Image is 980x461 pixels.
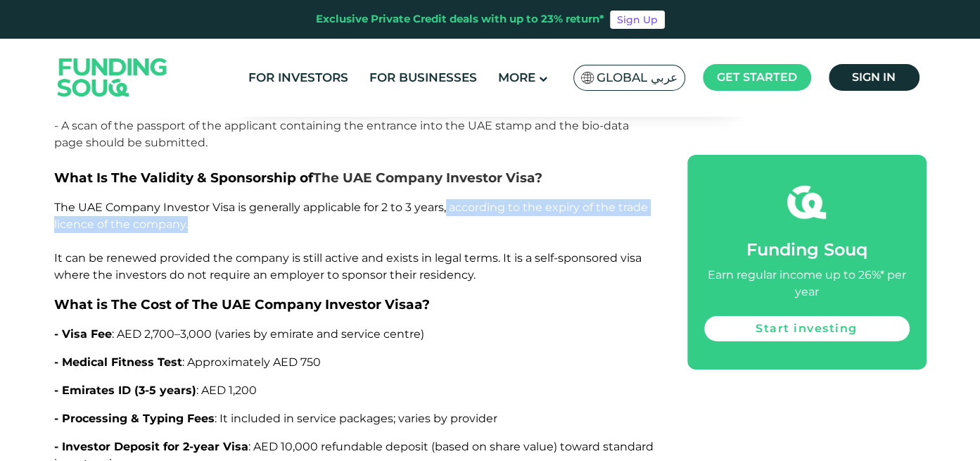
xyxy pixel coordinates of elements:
span: - A scan of the passport of the applicant containing the entrance into the UAE stamp and the bio-... [54,119,629,149]
span: - Medical Fitness Test [54,355,182,369]
div: Earn regular income up to 26%* per year [704,267,910,301]
strong: The UAE Company Investor Visa? [313,170,542,186]
img: fsicon [787,183,826,222]
span: What Is The Validity & Sponsorship of [54,170,313,186]
a: Sign Up [610,11,665,29]
span: Get started [717,70,797,84]
img: SA Flag [581,72,594,84]
span: : Approximately AED 750 [182,355,321,369]
div: Exclusive Private Credit deals with up to 23% return* [316,11,604,27]
span: The UAE Company Investor Visa is generally applicable for 2 to 3 years, according to the expiry o... [54,201,648,282]
span: : AED 2,700–3,000 (varies by emirate and service centre) [112,327,424,341]
a: For Investors [245,66,352,89]
span: What is The Cost of The UAE Company Investor Visaa? [54,296,430,312]
span: More [498,70,535,84]
span: - Processing & Typing Fees [54,412,215,425]
a: Start investing [704,316,910,341]
img: Logo [44,42,182,113]
span: - Visa Fee [54,327,112,341]
span: Funding Souq [746,239,867,260]
a: For Businesses [366,66,481,89]
a: Sign in [829,64,919,91]
span: : AED 1,200 [196,384,257,397]
span: Global عربي [597,70,677,86]
span: - Emirates ID (3-5 years) [54,384,196,397]
span: - Investor Deposit for 2-year Visa [54,440,248,453]
span: : It included in service packages; varies by provider [215,412,497,425]
span: Sign in [852,70,896,84]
